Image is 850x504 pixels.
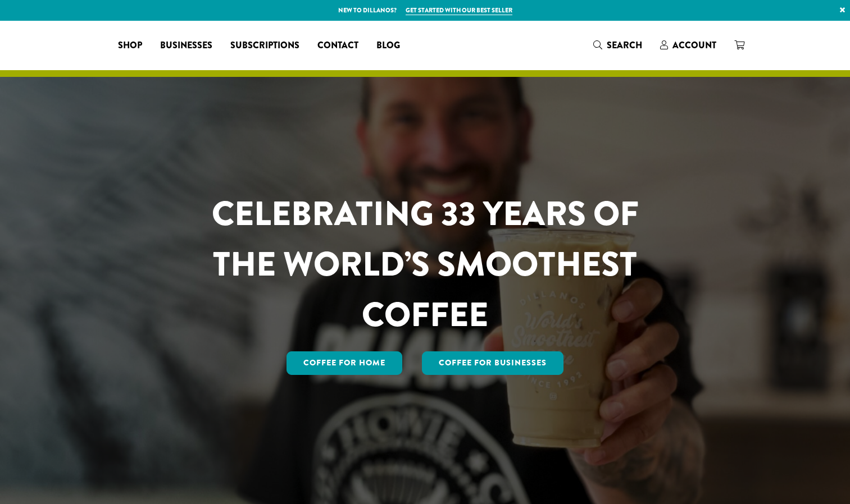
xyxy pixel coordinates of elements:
h1: CELEBRATING 33 YEARS OF THE WORLD’S SMOOTHEST COFFEE [179,189,672,340]
a: Shop [109,36,151,54]
a: Search [584,36,651,54]
span: Blog [376,39,400,53]
span: Account [672,39,716,52]
span: Contact [317,39,358,53]
span: Shop [118,39,142,53]
a: Get started with our best seller [406,6,512,15]
span: Businesses [160,39,212,53]
span: Subscriptions [230,39,299,53]
span: Search [607,39,642,52]
a: Coffee For Businesses [422,351,563,375]
a: Coffee for Home [287,351,402,375]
